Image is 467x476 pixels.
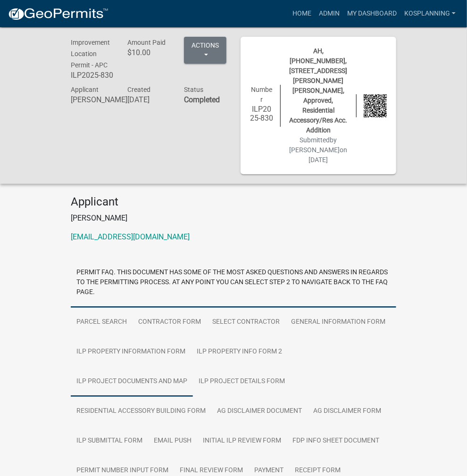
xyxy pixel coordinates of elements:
a: Initial ILP Review Form [197,426,287,456]
p: [PERSON_NAME] [71,213,396,224]
a: My Dashboard [343,5,400,23]
span: Created [127,86,150,93]
span: Applicant [71,86,99,93]
a: Admin [315,5,343,23]
a: ILP Property Info Form 2 [191,337,288,367]
h6: ILP2025-830 [250,105,273,123]
a: General Information Form [285,307,391,337]
span: Number [251,86,272,103]
a: Ag Disclaimer Document [211,396,308,427]
a: Email Push [148,426,197,456]
h4: Applicant [71,195,396,209]
a: Residential Accessory Building Form [71,396,211,427]
a: Parcel search [71,307,133,337]
strong: Completed [184,95,220,104]
span: Amount Paid [127,39,166,46]
h6: [PERSON_NAME] [71,95,113,104]
a: Home [289,5,315,23]
h6: $10.00 [127,48,170,57]
a: ILP Property Information Form [71,337,191,367]
a: Select contractor [207,307,285,337]
img: QR code [364,94,387,117]
button: Actions [184,37,226,64]
h6: ILP2025-830 [71,71,113,80]
a: ILP Project Details Form [193,367,291,397]
a: Contractor Form [133,307,207,337]
a: kosplanning [400,5,459,23]
a: [EMAIL_ADDRESS][DOMAIN_NAME] [71,232,190,241]
span: Submitted on [DATE] [290,136,348,164]
span: Status [184,86,203,93]
a: Ag Disclaimer Form [308,396,387,427]
span: Improvement Location Permit - APC [71,39,110,69]
span: AH, [PHONE_NUMBER], [STREET_ADDRESS][PERSON_NAME][PERSON_NAME], Approved, Residential Accessory/R... [290,47,348,134]
a: Permit FAQ. This document has some of the most asked questions and answers in regards to the perm... [71,258,396,308]
h6: [DATE] [127,95,170,104]
a: ILP Project Documents and Map [71,367,193,397]
a: ILP Submittal Form [71,426,148,456]
a: FDP INFO Sheet Document [287,426,385,456]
